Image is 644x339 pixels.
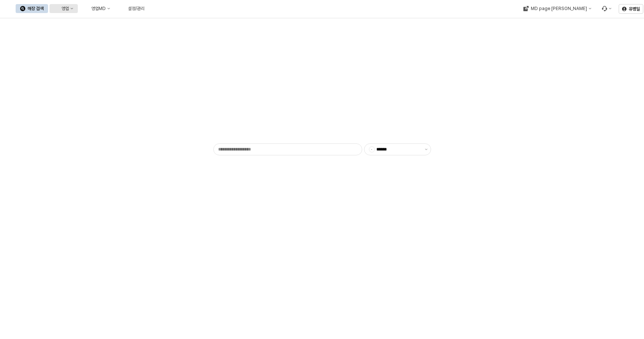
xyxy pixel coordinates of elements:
button: 유병일 [619,4,643,14]
div: MD page [PERSON_NAME] [530,6,587,11]
button: 영업 [50,4,78,13]
button: 제안 사항 표시 [422,144,431,155]
div: 매장 검색 [28,6,44,11]
div: 영업MD [91,6,106,11]
div: MD page 이동 [519,4,596,13]
div: 설정/관리 [128,6,144,11]
div: Menu item 6 [597,4,616,13]
button: 영업MD [79,4,115,13]
div: 영업 [61,6,69,11]
span: - [369,147,374,152]
button: 설정/관리 [116,4,149,13]
p: 유병일 [629,6,640,12]
button: 매장 검색 [16,4,48,13]
button: MD page [PERSON_NAME] [519,4,596,13]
